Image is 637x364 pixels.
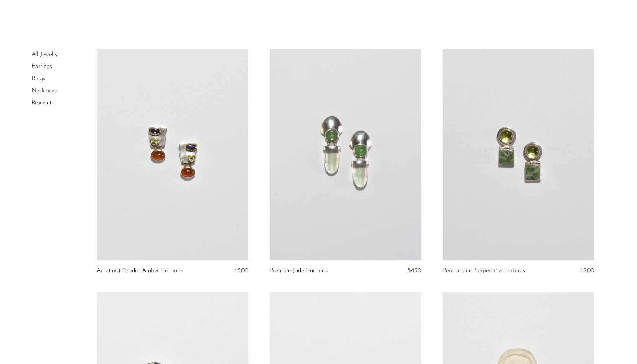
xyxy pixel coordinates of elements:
a: Amethyst Peridot Amber Earrings [97,268,183,274]
span: $200 [234,268,248,274]
span: $450 [407,268,421,274]
a: Rings [32,76,45,82]
a: Bracelets [32,100,54,106]
a: All Jewelry [32,52,58,58]
a: Necklaces [32,88,57,94]
span: $200 [580,268,594,274]
a: Prehnite Jade Earrings [270,268,328,274]
a: Earrings [32,64,52,69]
a: Peridot and Serpentine Earrings [443,268,525,274]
